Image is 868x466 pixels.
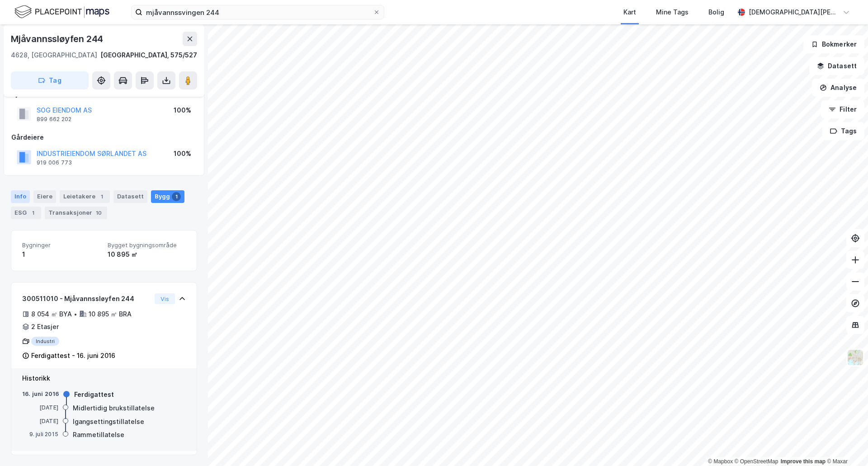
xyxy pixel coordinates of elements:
[33,190,56,203] div: Eiere
[22,241,100,249] span: Bygninger
[94,208,104,217] div: 10
[37,159,72,166] div: 919 006 773
[847,349,864,366] img: Z
[31,309,72,320] div: 8 054 ㎡ BYA
[22,417,58,425] div: [DATE]
[45,207,107,219] div: Transaksjoner
[174,148,191,159] div: 100%
[151,190,184,203] div: Bygg
[174,105,191,116] div: 100%
[11,190,30,203] div: Info
[812,79,864,97] button: Analyse
[73,403,155,414] div: Midlertidig brukstillatelse
[22,293,151,304] div: 300511010 - Mjåvannssløyfen 244
[142,5,373,19] input: Søk på adresse, matrikkel, gårdeiere, leietakere eller personer
[823,423,868,466] div: Kontrollprogram for chat
[11,50,97,61] div: 4628, [GEOGRAPHIC_DATA]
[809,57,864,75] button: Datasett
[14,4,109,20] img: logo.f888ab2527a4732fd821a326f86c7f29.svg
[22,249,100,260] div: 1
[22,373,186,384] div: Historikk
[708,7,724,18] div: Bolig
[22,390,59,398] div: 16. juni 2016
[823,423,868,466] iframe: Chat Widget
[60,190,110,203] div: Leietakere
[113,190,147,203] div: Datasett
[822,122,864,140] button: Tags
[11,132,197,143] div: Gårdeiere
[97,192,106,201] div: 1
[749,7,839,18] div: [DEMOGRAPHIC_DATA][PERSON_NAME]
[708,458,733,465] a: Mapbox
[28,208,38,217] div: 1
[100,50,197,61] div: [GEOGRAPHIC_DATA], 575/527
[22,430,58,438] div: 9. juli 2015
[73,429,124,440] div: Rammetillatelse
[735,458,778,465] a: OpenStreetMap
[89,309,132,320] div: 10 895 ㎡ BRA
[656,7,689,18] div: Mine Tags
[803,35,864,53] button: Bokmerker
[73,416,144,427] div: Igangsettingstillatelse
[172,192,181,201] div: 1
[22,404,58,412] div: [DATE]
[31,321,59,332] div: 2 Etasjer
[781,458,826,465] a: Improve this map
[74,389,114,400] div: Ferdigattest
[74,311,77,318] div: •
[31,350,115,361] div: Ferdigattest - 16. juni 2016
[108,249,186,260] div: 10 895 ㎡
[821,100,864,118] button: Filter
[11,207,41,219] div: ESG
[623,7,636,18] div: Kart
[11,71,89,89] button: Tag
[108,241,186,249] span: Bygget bygningsområde
[11,32,105,46] div: Mjåvannssløyfen 244
[155,293,175,304] button: Vis
[37,116,71,123] div: 899 662 202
